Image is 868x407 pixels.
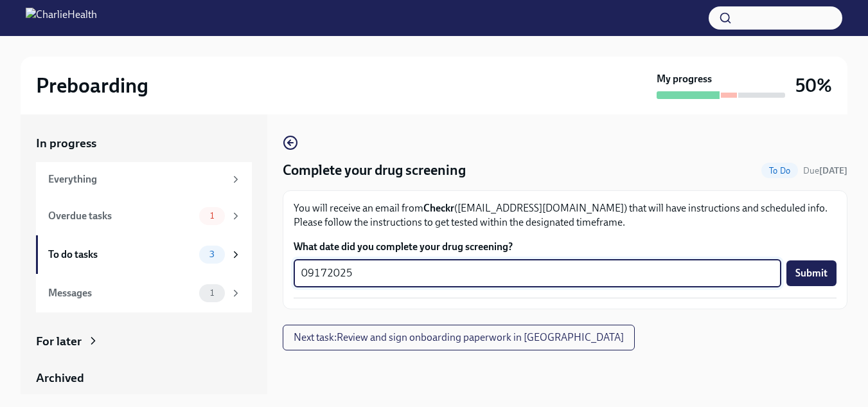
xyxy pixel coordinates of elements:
div: To do tasks [48,248,194,262]
a: For later [36,333,252,350]
div: Messages [48,286,194,300]
a: Everything [36,162,252,197]
strong: My progress [657,72,712,86]
span: 3 [202,249,222,259]
div: Everything [48,172,225,186]
span: Next task : Review and sign onboarding paperwork in [GEOGRAPHIC_DATA] [294,331,624,344]
div: For later [36,333,82,350]
button: Submit [786,260,837,286]
span: Due [803,165,847,176]
span: September 18th, 2025 09:00 [803,165,847,177]
strong: Checkr [423,202,454,214]
p: You will receive an email from ([EMAIL_ADDRESS][DOMAIN_NAME]) that will have instructions and sch... [294,201,837,230]
label: What date did you complete your drug screening? [294,240,837,254]
strong: [DATE] [819,165,847,176]
textarea: 09172025 [301,266,774,281]
a: To do tasks3 [36,235,252,274]
a: In progress [36,135,252,152]
a: Messages1 [36,274,252,312]
span: To Do [761,166,798,176]
button: Next task:Review and sign onboarding paperwork in [GEOGRAPHIC_DATA] [283,325,635,350]
span: 1 [202,288,222,298]
img: CharlieHealth [26,8,97,28]
span: Submit [795,267,828,280]
span: 1 [202,211,222,221]
a: Overdue tasks1 [36,197,252,235]
a: Archived [36,370,252,386]
h2: Preboarding [36,73,148,98]
h4: Complete your drug screening [283,161,466,180]
h3: 50% [795,74,832,97]
div: Overdue tasks [48,209,194,223]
